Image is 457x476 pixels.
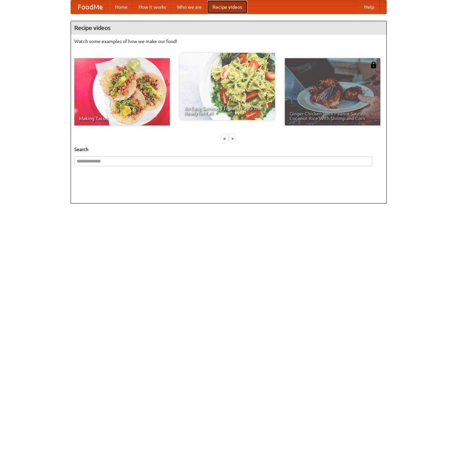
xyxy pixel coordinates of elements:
a: How it works [133,0,172,14]
a: FoodMe [71,0,110,14]
a: Making Tacos [74,58,170,125]
p: Watch some examples of how we make our food! [74,38,383,45]
h5: Search [74,146,383,153]
span: An Easy, Summery Tomato Pasta That's Ready for Fall [184,106,270,115]
a: Home [110,0,133,14]
a: An Easy, Summery Tomato Pasta That's Ready for Fall [180,53,275,120]
a: Who we are [172,0,207,14]
div: » [229,134,235,143]
span: Making Tacos [79,116,165,121]
a: Recipe videos [207,0,247,14]
div: « [222,134,228,143]
a: Help [359,0,380,14]
h4: Recipe videos [71,21,386,35]
img: 483408.png [370,62,377,68]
